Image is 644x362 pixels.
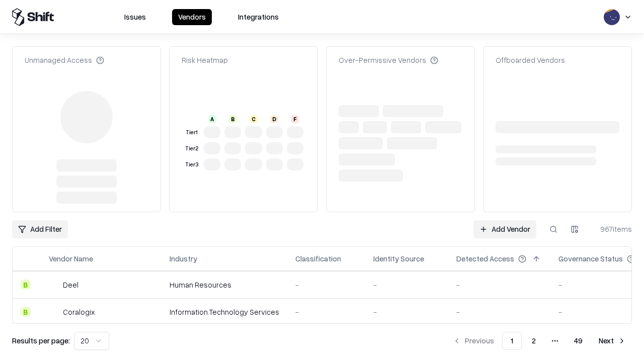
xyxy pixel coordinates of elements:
button: 2 [524,332,544,350]
div: 967 items [592,224,632,234]
div: - [456,307,542,317]
div: - [295,307,357,317]
div: Risk Heatmap [182,55,228,65]
div: A [208,115,216,123]
div: - [295,280,357,290]
div: Identity Source [373,253,424,264]
img: Deel [49,280,59,290]
div: - [456,280,542,290]
button: Add Filter [12,220,68,238]
div: - [373,280,440,290]
div: Tier 2 [184,144,200,153]
button: Issues [118,9,152,25]
a: Add Vendor [473,220,536,238]
button: Integrations [232,9,285,25]
div: Classification [295,253,341,264]
div: B [21,280,31,290]
div: Unmanaged Access [25,55,104,65]
div: Human Resources [170,280,279,290]
div: Deel [63,280,78,290]
img: Coralogix [49,307,59,317]
nav: pagination [447,332,632,350]
button: Vendors [172,9,212,25]
button: 49 [566,332,591,350]
div: F [291,115,299,123]
div: Industry [170,253,197,264]
div: Information Technology Services [170,307,279,317]
div: C [250,115,258,123]
div: Governance Status [558,253,623,264]
div: Over-Permissive Vendors [339,55,438,65]
div: Offboarded Vendors [496,55,565,65]
div: - [373,307,440,317]
div: Coralogix [63,307,95,317]
div: Tier 3 [184,160,200,169]
button: 1 [502,332,522,350]
div: Tier 1 [184,128,200,137]
div: B [21,307,31,317]
div: D [270,115,278,123]
p: Results per page: [12,335,70,346]
div: Detected Access [456,253,514,264]
button: Next [593,332,632,350]
div: Vendor Name [49,253,93,264]
div: B [229,115,237,123]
